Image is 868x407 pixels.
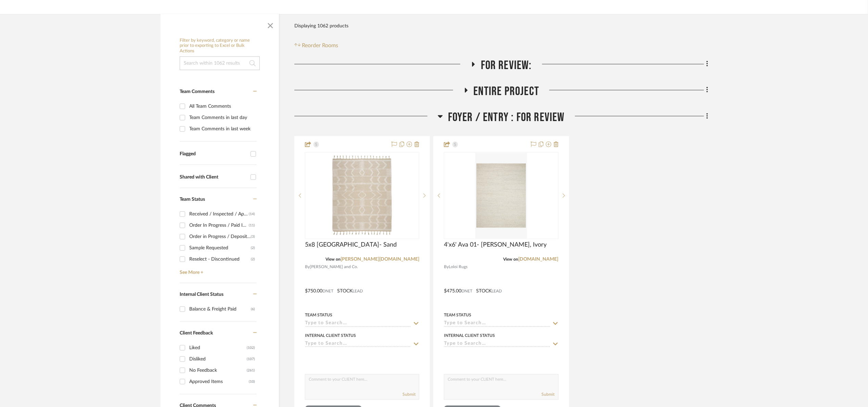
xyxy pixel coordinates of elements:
[189,209,249,220] div: Received / Inspected / Approved
[189,242,251,253] div: Sample Requested
[305,312,332,318] div: Team Status
[503,257,519,261] span: View on
[475,153,527,238] img: 4'x6' Ava 01- MH Dove, Ivory
[189,376,249,387] div: Approved Items
[444,241,547,249] span: 4'x6' Ava 01- [PERSON_NAME], Ivory
[189,112,255,123] div: Team Comments in last day
[180,38,260,54] h6: Filter by keyword, category or name prior to exporting to Excel or Bulk Actions
[302,41,339,50] span: Reorder Rooms
[180,331,213,336] span: Client Feedback
[251,254,255,265] div: (2)
[449,264,468,270] span: Loloi Rugs
[251,304,255,315] div: (6)
[444,332,495,339] div: Internal Client Status
[180,56,260,70] input: Search within 1062 results
[180,197,205,202] span: Team Status
[189,254,251,265] div: Reselect - Discontinued
[178,265,257,276] a: See More +
[249,209,255,220] div: (14)
[180,89,215,94] span: Team Comments
[341,257,419,262] a: [PERSON_NAME][DOMAIN_NAME]
[247,365,255,376] div: (261)
[264,17,277,31] button: Close
[189,101,255,112] div: All Team Comments
[180,151,247,157] div: Flagged
[249,220,255,231] div: (11)
[189,365,247,376] div: No Feedback
[189,354,247,365] div: Disliked
[251,231,255,242] div: (3)
[444,264,449,270] span: By
[247,354,255,365] div: (107)
[247,342,255,353] div: (102)
[542,391,555,397] button: Submit
[444,341,550,347] input: Type to Search…
[189,220,249,231] div: Order In Progress / Paid In Full w/ Freight, No Balance due
[325,257,341,261] span: View on
[519,257,559,262] a: [DOMAIN_NAME]
[251,242,255,253] div: (2)
[189,231,251,242] div: Order in Progress / Deposit Paid / Balance due
[305,320,411,327] input: Type to Search…
[481,58,532,73] span: For Review:
[294,41,339,50] button: Reorder Rooms
[305,341,411,347] input: Type to Search…
[180,292,224,297] span: Internal Client Status
[319,153,405,238] img: 5x8 Malta- Sand
[448,110,565,125] span: Foyer / Entry : For Review
[249,376,255,387] div: (10)
[474,84,539,99] span: Entire Project
[180,174,247,180] div: Shared with Client
[189,342,247,353] div: Liked
[403,391,416,397] button: Submit
[444,312,471,318] div: Team Status
[189,123,255,134] div: Team Comments in last week
[310,264,358,270] span: [PERSON_NAME] and Co.
[305,241,397,249] span: 5x8 [GEOGRAPHIC_DATA]- Sand
[444,320,550,327] input: Type to Search…
[189,304,251,315] div: Balance & Freight Paid
[305,332,356,339] div: Internal Client Status
[305,264,310,270] span: By
[294,19,348,33] div: Displaying 1062 products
